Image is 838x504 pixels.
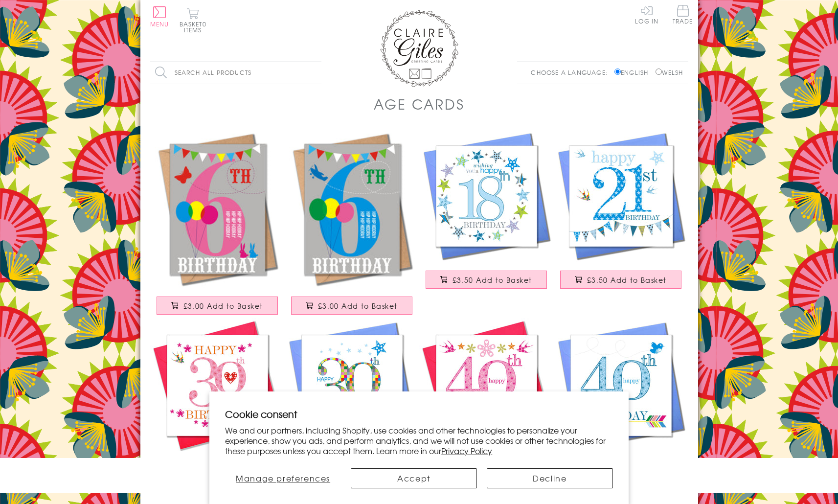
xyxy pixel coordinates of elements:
img: Birthday Card, Pink Age 30, Happy 30th Birthday [150,318,285,453]
p: Choose a language: [531,68,612,77]
span: £3.00 Add to Basket [318,301,398,311]
span: Menu [150,20,169,28]
a: Privacy Policy [441,445,492,457]
a: Birthday Card, Blue Age 40, Happy 40th Birthday £3.50 Add to Basket [554,318,688,488]
span: £3.50 Add to Basket [453,275,532,285]
h1: Age Cards [374,94,465,114]
span: Manage preferences [236,472,330,484]
button: Decline [487,468,613,488]
input: English [614,69,621,75]
input: Search [312,62,321,84]
img: Birthday Card, Blue Age 30, Happy 30th Birthday [285,318,419,453]
span: £3.00 Add to Basket [183,301,263,311]
button: £3.00 Add to Basket [157,297,278,315]
img: Birthday Card, Blue Age 40, Happy 40th Birthday [554,318,688,453]
a: Birthday Card, Blue Age 30, Happy 30th Birthday £3.50 Add to Basket [285,318,419,488]
a: Birthday Card, Pink Age 6, 6th Birthday, Hip Hip Hooray £3.00 Add to Basket [150,129,285,298]
button: Accept [351,468,477,488]
a: Birthday Card, Pink Age 30, Happy 30th Birthday £3.50 Add to Basket [150,318,285,488]
img: Birthday Card, Blue Age 18, wishing you a Happy 18th Birthday [419,129,554,263]
a: Birthday Card, Blue Age 21, Happy 21st Birthday £3.50 Add to Basket [554,129,688,298]
p: We and our partners, including Shopify, use cookies and other technologies to personalize your ex... [225,425,613,456]
img: Claire Giles Greetings Cards [380,10,458,87]
input: Welsh [656,69,662,75]
a: Trade [673,5,693,26]
h2: Cookie consent [225,407,613,421]
span: Trade [673,5,693,24]
label: Welsh [656,68,683,77]
a: Birthday Card, Blue Age 18, wishing you a Happy 18th Birthday £3.50 Add to Basket [419,129,554,298]
button: £3.00 Add to Basket [291,297,412,315]
img: Birthday Card, Pink Age 6, 6th Birthday, Hip Hip Hooray [150,129,285,289]
img: Birthday Card, Blue Age 21, Happy 21st Birthday [554,129,688,263]
button: Basket0 items [180,8,206,33]
span: £3.50 Add to Basket [587,275,667,285]
span: 0 items [184,20,206,34]
button: Manage preferences [225,468,341,488]
button: £3.50 Add to Basket [560,271,681,289]
a: Log In [635,5,658,24]
label: English [614,68,653,77]
button: £3.50 Add to Basket [426,271,547,289]
img: Birthday Card, Pink Age 40, Happy 40th Birthday [419,318,554,453]
a: Birthday Card, Blue Age 6, 6th Birthday, Hip Hip Hooray £3.00 Add to Basket [285,129,419,298]
button: Menu [150,6,169,27]
a: Birthday Card, Pink Age 40, Happy 40th Birthday £3.50 Add to Basket [419,318,554,488]
input: Search all products [150,62,321,84]
img: Birthday Card, Blue Age 6, 6th Birthday, Hip Hip Hooray [285,129,419,289]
